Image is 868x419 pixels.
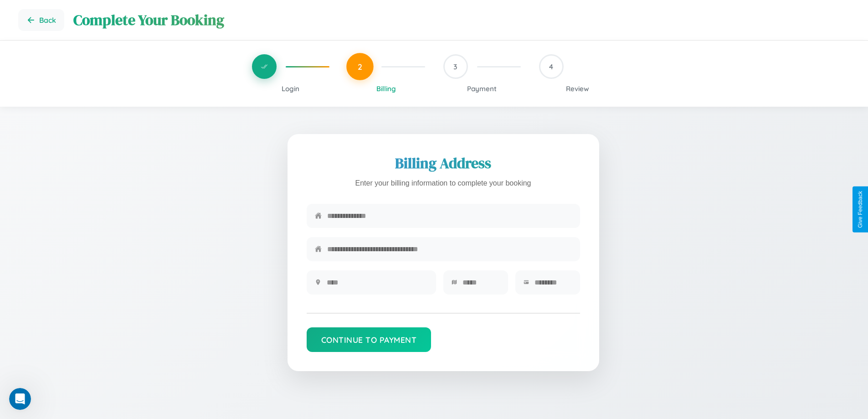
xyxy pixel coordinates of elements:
[857,191,863,228] div: Give Feedback
[358,62,362,72] span: 2
[282,84,299,93] span: Login
[549,62,553,71] span: 4
[307,177,580,190] p: Enter your billing information to complete your booking
[376,84,396,93] span: Billing
[18,9,64,31] button: Go back
[9,388,31,410] iframe: Intercom live chat
[467,84,497,93] span: Payment
[307,327,431,352] button: Continue to Payment
[453,62,457,71] span: 3
[73,10,850,30] h1: Complete Your Booking
[307,153,580,173] h2: Billing Address
[566,84,589,93] span: Review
